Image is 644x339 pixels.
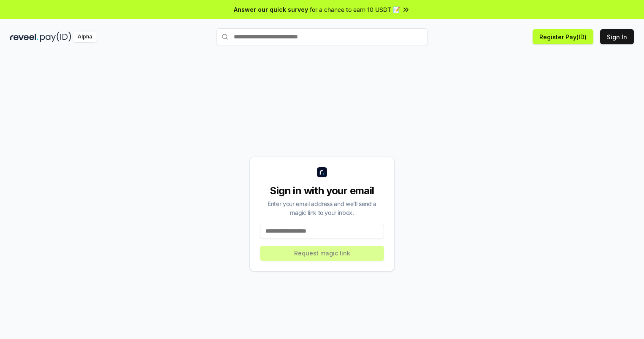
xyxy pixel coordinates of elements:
button: Sign In [600,29,634,44]
span: for a chance to earn 10 USDT 📝 [310,5,400,14]
div: Alpha [73,32,97,42]
div: Sign in with your email [260,184,384,198]
button: Register Pay(ID) [533,29,593,44]
img: reveel_dark [10,32,38,42]
span: Answer our quick survey [234,5,308,14]
img: pay_id [40,32,71,42]
img: logo_small [317,167,327,177]
div: Enter your email address and we’ll send a magic link to your inbox. [260,199,384,217]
